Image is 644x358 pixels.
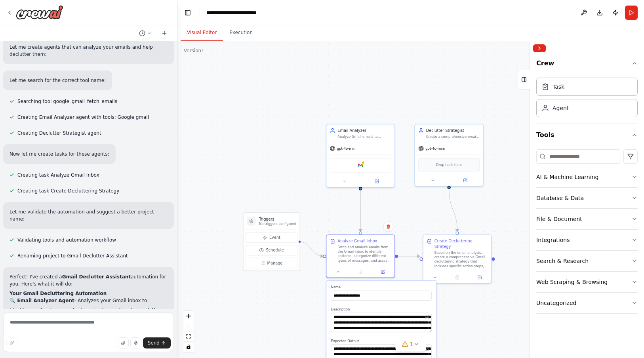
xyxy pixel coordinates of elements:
[10,44,168,58] p: Let me create agents that can analyze your emails and help declutter them:
[148,340,160,346] span: Send
[118,337,129,348] button: Upload files
[10,208,168,223] p: Let me validate the automation and suggest a better project name:
[434,238,488,249] div: Create Decluttering Strategy
[536,257,589,265] div: Search & Research
[446,189,460,232] g: Edge from de3f0ee0-fade-4e7e-baca-84f43d48eb1e to f0ff9b79-4ff6-4c19-baad-9abd9aab0c2b
[536,293,638,313] button: Uncategorized
[423,234,492,284] div: Create Decluttering StrategyBased on the email analysis, create a comprehensive Gmail declutterin...
[326,124,395,188] div: Email AnalyzerAnalyze Gmail emails to identify patterns, categorize messages, and determine which...
[470,274,489,281] button: Open in side panel
[10,291,107,296] strong: Your Gmail Decluttering Automation
[259,222,296,226] p: No triggers configured
[349,268,372,275] button: No output available
[536,167,638,187] button: AI & Machine Learning
[267,260,283,266] span: Manage
[17,98,117,105] span: Searching tool google_gmail_fetch_emails
[62,274,131,280] strong: Gmail Declutter Assistant
[246,245,297,256] button: Schedule
[536,272,638,292] button: Web Scraping & Browsing
[223,25,259,41] button: Execution
[246,232,297,243] button: Event
[17,172,99,178] span: Creating task Analyze Gmail Inbox
[536,146,638,320] div: Tools
[266,248,284,253] span: Schedule
[10,307,168,321] li: Identify email patterns and categories (promotional, newsletters, personal, work)
[337,238,377,244] div: Analyze Gmail Inbox
[553,83,564,91] div: Task
[183,331,194,342] button: fit view
[181,25,223,41] button: Visual Editor
[10,150,109,158] p: Now let me create tasks for these agents:
[414,124,484,187] div: Declutter StrategistCreate a comprehensive email decluttering strategy and action plan based on e...
[10,77,106,84] p: Let me search for the correct tool name:
[410,340,413,348] span: 1
[130,337,141,348] button: Click to speak your automation idea
[450,177,481,184] button: Open in side panel
[361,178,392,185] button: Open in side panel
[536,173,598,181] div: AI & Machine Learning
[383,221,393,232] button: Delete node
[183,342,194,352] button: toggle interactivity
[536,278,608,286] div: Web Scraping & Browsing
[337,146,356,150] span: gpt-4o-mini
[436,162,462,168] span: Drop tools here
[536,124,638,146] button: Tools
[396,337,426,352] button: 1
[536,230,638,250] button: Integrations
[143,337,171,348] button: Send
[426,128,480,133] div: Declutter Strategist
[536,194,584,202] div: Database & Data
[269,235,280,240] span: Event
[425,146,445,150] span: gpt-4o-mini
[536,55,638,74] button: Crew
[243,212,300,271] div: TriggersNo triggers configuredEventScheduleManage
[434,251,488,268] div: Based on the email analysis, create a comprehensive Gmail decluttering strategy that includes spe...
[136,29,155,38] button: Switch to previous chat
[553,104,569,112] div: Agent
[536,251,638,271] button: Search & Research
[536,215,582,223] div: File & Document
[10,298,74,303] strong: 🔍 Email Analyzer Agent
[331,339,431,343] label: Expected Output
[246,258,297,268] button: Manage
[527,41,533,358] button: Toggle Sidebar
[182,7,193,18] button: Hide left sidebar
[536,74,638,124] div: Crew
[10,273,168,288] p: Perfect! I've created a automation for you. Here's what it will do:
[536,188,638,208] button: Database & Data
[17,253,128,259] span: Renaming project to Gmail Declutter Assistant
[337,128,391,133] div: Email Analyzer
[536,299,576,307] div: Uncategorized
[337,245,391,263] div: Fetch and analyze emails from the Gmail inbox to identify patterns, categorize different types of...
[331,307,431,312] label: Description
[183,311,194,321] button: zoom in
[206,9,272,17] nav: breadcrumb
[424,314,431,321] button: Open in editor
[17,114,149,120] span: Creating Email Analyzer agent with tools: Google gmail
[6,337,17,348] button: Improve this prompt
[398,253,419,259] g: Edge from 23b8c41e-e4fd-478c-a4c3-faf37d8b05e3 to f0ff9b79-4ff6-4c19-baad-9abd9aab0c2b
[331,285,431,289] label: Name
[426,134,480,139] div: Create a comprehensive email decluttering strategy and action plan based on email analysis. Provi...
[259,216,296,222] h3: Triggers
[16,5,63,19] img: Logo
[357,162,364,169] img: Google gmail
[424,345,431,352] button: Open in editor
[446,274,469,281] button: No output available
[299,239,323,259] g: Edge from triggers to 23b8c41e-e4fd-478c-a4c3-faf37d8b05e3
[373,268,392,275] button: Open in side panel
[184,48,204,54] div: Version 1
[533,44,546,52] button: Collapse right sidebar
[183,311,194,352] div: React Flow controls
[536,236,570,244] div: Integrations
[17,130,101,136] span: Creating Declutter Strategist agent
[17,237,116,243] span: Validating tools and automation workflow
[536,209,638,229] button: File & Document
[358,190,363,231] g: Edge from 685c4c94-2595-4704-9e42-2583d628b6b6 to 23b8c41e-e4fd-478c-a4c3-faf37d8b05e3
[158,29,171,38] button: Start a new chat
[183,321,194,331] button: zoom out
[17,188,119,194] span: Creating task Create Decluttering Strategy
[10,297,168,304] p: - Analyzes your Gmail inbox to:
[326,234,395,278] div: Analyze Gmail InboxFetch and analyze emails from the Gmail inbox to identify patterns, categorize...
[337,134,391,139] div: Analyze Gmail emails to identify patterns, categorize messages, and determine which emails can be...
